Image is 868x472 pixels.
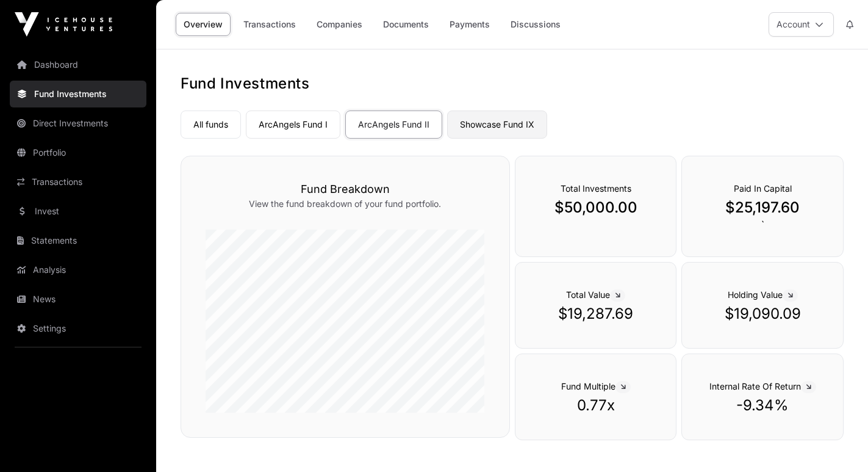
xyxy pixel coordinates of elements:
p: -9.34% [706,396,819,415]
p: $19,287.69 [540,304,652,324]
h1: Fund Investments [181,74,844,93]
a: Dashboard [10,51,146,78]
a: Discussions [503,13,569,36]
a: Analysis [10,256,146,283]
p: 0.77x [540,396,652,415]
a: Payments [442,13,498,36]
a: Invest [10,198,146,225]
a: ArcAngels Fund II [345,111,442,139]
a: Transactions [10,169,146,195]
span: Total Investments [561,183,631,194]
a: Statements [10,227,146,254]
p: $25,197.60 [706,198,819,217]
a: ArcAngels Fund I [246,111,340,139]
div: ` [681,156,844,257]
p: View the fund breakdown of your fund portfolio. [206,198,485,210]
a: Companies [309,13,370,36]
a: Overview [176,13,231,36]
a: All funds [181,111,241,139]
img: Icehouse Ventures Logo [15,12,112,37]
h3: Fund Breakdown [206,181,485,198]
button: Account [769,12,834,37]
p: $50,000.00 [540,198,652,217]
a: Showcase Fund IX [447,111,547,139]
span: Fund Multiple [561,381,631,391]
span: Paid In Capital [734,183,792,194]
p: $19,090.09 [706,304,819,324]
a: Settings [10,315,146,342]
iframe: Chat Widget [807,413,868,472]
a: Documents [375,13,437,36]
span: Holding Value [728,289,798,300]
a: News [10,286,146,313]
a: Direct Investments [10,110,146,137]
a: Fund Investments [10,81,146,107]
span: Internal Rate Of Return [709,381,816,391]
a: Portfolio [10,139,146,166]
span: Total Value [566,289,625,300]
a: Transactions [235,13,304,36]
